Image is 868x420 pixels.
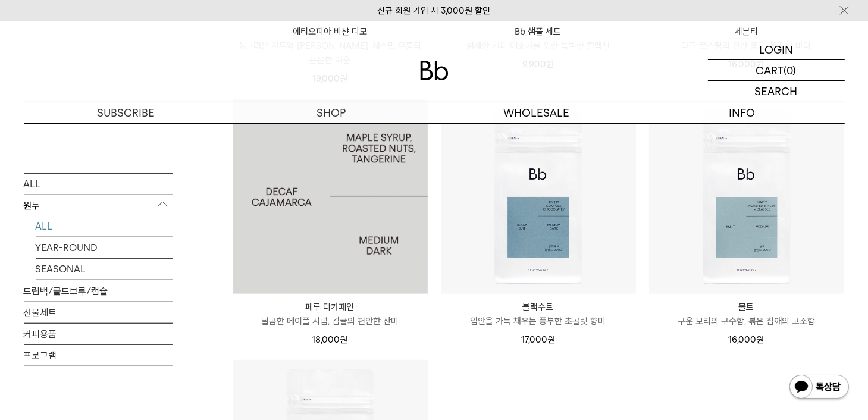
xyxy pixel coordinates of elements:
p: INFO [640,102,845,123]
a: CART (0) [708,60,845,81]
span: 17,000 [521,334,555,345]
img: 블랙수트 [441,99,636,294]
span: 원 [757,334,764,345]
a: 페루 디카페인 [233,99,428,294]
a: 선물세트 [24,302,173,322]
a: SHOP [229,102,434,123]
a: LOGIN [708,39,845,60]
a: SUBSCRIBE [24,102,229,123]
p: 페루 디카페인 [233,300,428,314]
span: 18,000 [312,334,348,345]
a: SEASONAL [36,258,173,279]
a: ALL [24,173,173,194]
a: 프로그램 [24,344,173,365]
a: YEAR-ROUND [36,237,173,258]
a: 드립백/콜드브루/캡슐 [24,280,173,301]
p: 달콤한 메이플 시럽, 감귤의 편안한 산미 [233,314,428,328]
img: 1000000082_add2_057.jpg [233,99,428,294]
a: ALL [36,215,173,236]
a: 신규 회원 가입 시 3,000원 할인 [378,5,491,16]
img: 로고 [420,61,449,80]
img: 카카오톡 채널 1:1 채팅 버튼 [788,374,850,402]
a: 커피용품 [24,323,173,344]
a: 몰트 구운 보리의 구수함, 볶은 참깨의 고소함 [649,300,844,328]
p: 블랙수트 [441,300,636,314]
p: CART [756,60,784,80]
p: LOGIN [759,39,793,59]
p: SEARCH [755,81,798,102]
img: 몰트 [649,99,844,294]
p: 입안을 가득 채우는 풍부한 초콜릿 향미 [441,314,636,328]
p: 구운 보리의 구수함, 볶은 참깨의 고소함 [649,314,844,328]
p: WHOLESALE [434,102,640,123]
a: 블랙수트 입안을 가득 채우는 풍부한 초콜릿 향미 [441,300,636,328]
p: 몰트 [649,300,844,314]
span: 원 [340,334,348,345]
span: 16,000 [729,334,764,345]
p: (0) [784,60,797,80]
a: 페루 디카페인 달콤한 메이플 시럽, 감귤의 편안한 산미 [233,300,428,328]
span: 원 [547,334,555,345]
p: 원두 [24,195,173,216]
